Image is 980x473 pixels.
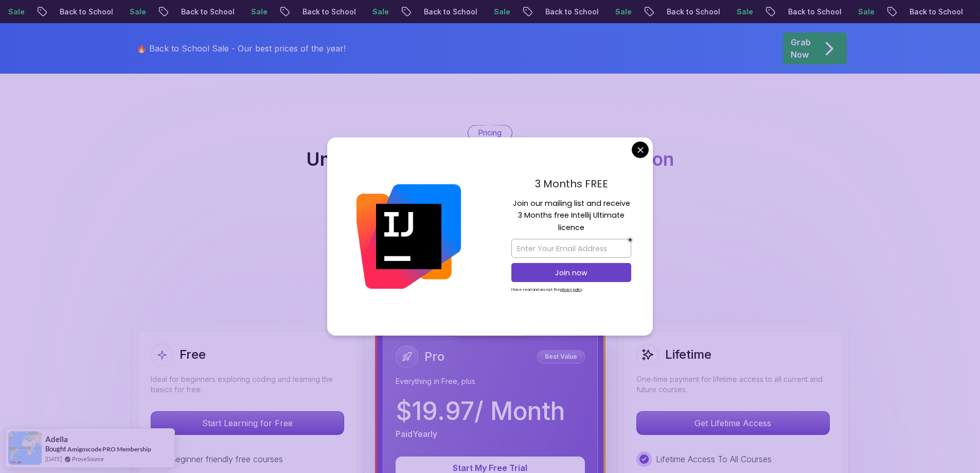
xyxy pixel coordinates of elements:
p: 🔥 Back to School Sale - Our best prices of the year! [136,42,346,55]
p: Back to School [655,7,725,17]
p: Sale [725,7,758,17]
p: Paid Yearly [396,428,437,440]
p: Start Learning for Free [151,412,344,434]
p: Back to School [413,7,483,17]
p: Pricing [478,128,502,138]
p: Sale [361,7,394,17]
span: [DATE] [45,454,62,463]
p: One-time payment for lifetime access to all current and future courses. [636,374,830,395]
a: ProveSource [72,454,104,463]
h2: Unlimited Learning with [306,149,674,169]
a: Start My Free Trial [396,463,585,473]
p: Ideal for beginners exploring coding and learning the basics for free. [151,374,344,395]
button: Start Learning for Free [151,411,344,435]
p: Lifetime Access To All Courses [656,453,772,465]
a: Start Learning for Free [151,418,344,428]
a: Get Lifetime Access [636,418,830,428]
p: Sale [847,7,880,17]
span: Bought [45,445,66,453]
h2: Lifetime [665,346,711,363]
p: Best Value [539,352,583,362]
p: Sale [240,7,273,17]
button: Get Lifetime Access [636,411,830,435]
p: $ 19.97 / Month [396,399,565,424]
p: Back to School [898,7,968,17]
p: Back to School [534,7,604,17]
p: Back to School [291,7,361,17]
p: Get Lifetime Access [637,412,829,434]
a: Amigoscode PRO Membership [67,445,151,453]
p: Back to School [170,7,240,17]
p: Beginner friendly free courses [170,453,283,465]
p: Sale [118,7,151,17]
h2: Pro [424,348,444,365]
img: provesource social proof notification image [8,431,42,465]
h2: Free [180,346,206,363]
p: Sale [604,7,637,17]
span: Adella [45,435,68,444]
p: Sale [483,7,515,17]
p: Everything in Free, plus [396,376,585,387]
p: Back to School [48,7,118,17]
p: Grab Now [791,36,811,61]
p: Back to School [777,7,847,17]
